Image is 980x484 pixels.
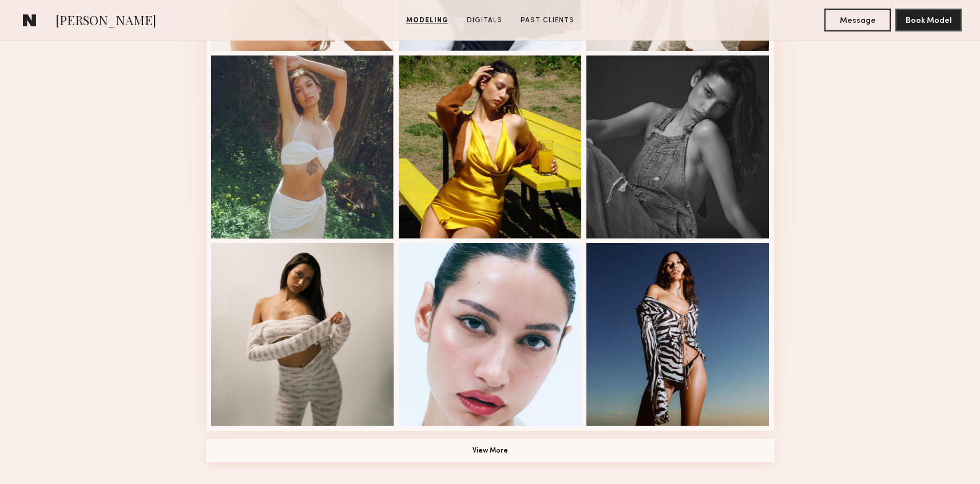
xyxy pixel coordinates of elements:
[55,11,156,31] span: [PERSON_NAME]
[207,439,774,462] button: View More
[402,15,453,26] a: Modeling
[895,9,962,31] button: Book Model
[824,9,891,31] button: Message
[516,15,579,26] a: Past Clients
[895,15,962,25] a: Book Model
[462,15,507,26] a: Digitals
